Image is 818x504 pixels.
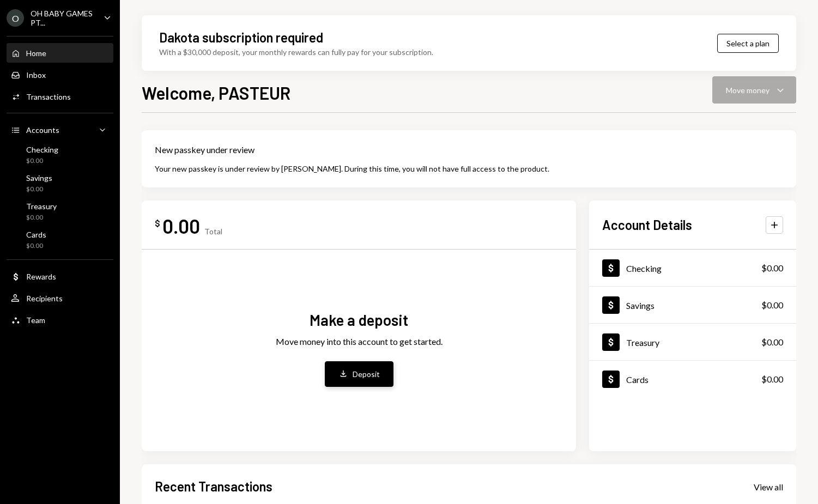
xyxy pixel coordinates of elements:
a: Recipients [7,288,113,308]
div: Savings [26,173,52,183]
a: View all [754,481,783,493]
a: Savings$0.00 [589,287,796,323]
h2: Recent Transactions [155,477,272,495]
div: Checking [626,263,662,274]
div: Recipients [26,294,63,303]
a: Cards$0.00 [7,227,113,253]
div: With a $30,000 deposit, your monthly rewards can fully pay for your subscription. [159,46,433,58]
h1: Welcome, PASTEUR [142,82,290,104]
div: $0.00 [26,241,46,251]
div: $0.00 [26,156,58,166]
a: Team [7,310,113,330]
div: $0.00 [761,373,783,386]
button: Deposit [325,361,393,387]
a: Savings$0.00 [7,170,113,196]
a: Checking$0.00 [589,250,796,286]
div: Accounts [26,125,59,135]
div: Cards [26,230,46,239]
div: Team [26,315,45,325]
a: Treasury$0.00 [7,198,113,224]
div: Inbox [26,70,46,80]
a: Rewards [7,266,113,286]
div: $0.00 [761,336,783,349]
div: $0.00 [761,299,783,312]
div: $0.00 [761,262,783,275]
h2: Account Details [602,216,692,234]
div: Dakota subscription required [159,28,323,46]
div: Rewards [26,272,56,281]
a: Transactions [7,87,113,106]
div: 0.00 [162,214,200,238]
div: Cards [626,374,649,385]
a: Treasury$0.00 [589,324,796,360]
a: Cards$0.00 [589,361,796,397]
div: OH BABY GAMES PT... [31,9,95,27]
button: Select a plan [717,34,779,53]
a: Accounts [7,120,113,139]
a: Checking$0.00 [7,142,113,168]
div: Home [26,48,46,58]
div: View all [754,482,783,493]
div: Treasury [626,337,659,348]
div: Your new passkey is under review by [PERSON_NAME]. During this time, you will not have full acces... [155,163,783,174]
div: Treasury [26,202,57,211]
div: $0.00 [26,185,52,194]
div: Move money into this account to get started. [276,335,443,348]
div: Make a deposit [310,309,408,331]
a: Inbox [7,65,113,84]
a: Home [7,43,113,63]
div: Savings [626,300,655,311]
div: Deposit [353,368,380,380]
div: O [7,9,24,27]
div: $ [155,218,160,229]
div: Transactions [26,92,71,101]
div: Total [204,227,222,236]
div: $0.00 [26,213,57,222]
div: New passkey under review [155,143,783,156]
div: Checking [26,145,58,154]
